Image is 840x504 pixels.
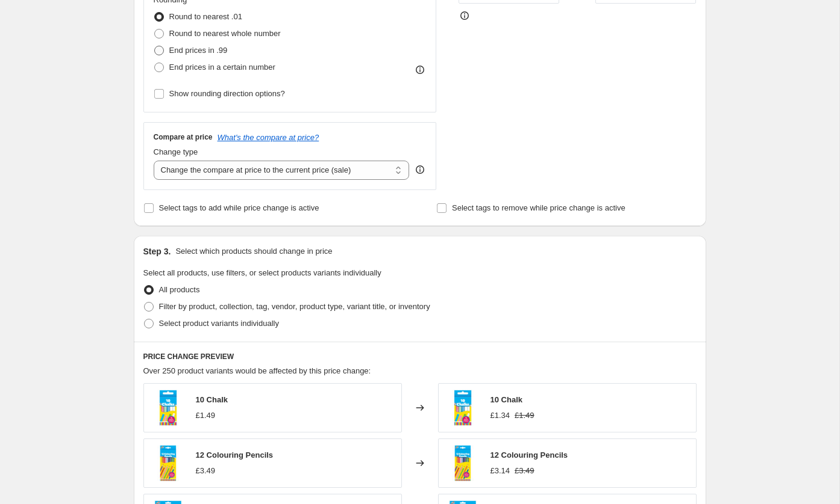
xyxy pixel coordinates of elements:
div: £3.49 [196,465,216,477]
span: Filter by product, collection, tag, vendor, product type, variant title, or inventory [159,302,430,311]
span: 12 Colouring Pencils [491,450,568,459]
span: 10 Chalk [491,395,522,404]
strike: £1.49 [515,410,534,422]
span: End prices in a certain number [169,63,275,72]
span: Over 250 product variants would be affected by this price change: [143,366,371,375]
div: help [414,164,426,176]
h6: PRICE CHANGE PREVIEW [143,352,697,361]
div: £1.34 [491,410,510,422]
img: HpxGSSjs_d7e966c5-ead2-4340-8a55-254932da99e5_80x.jpg [150,390,186,426]
span: Select tags to add while price change is active [159,203,319,212]
span: Select tags to remove while price change is active [452,203,625,212]
span: Select all products, use filters, or select products variants individually [143,268,381,277]
span: Change type [154,147,198,156]
span: All products [159,285,200,294]
span: 10 Chalk [196,395,228,404]
span: Show rounding direction options? [169,89,285,98]
span: Round to nearest .01 [169,12,242,21]
div: £1.49 [196,410,216,422]
p: Select which products should change in price [175,245,332,257]
strike: £3.49 [515,465,534,477]
h2: Step 3. [143,245,171,257]
button: What's the compare at price? [218,133,319,142]
h3: Compare at price [154,132,213,142]
span: Select product variants individually [159,319,279,328]
img: 9aRKrvLn_921dbac1-fca3-42f0-93c6-6dac8f6974a8_80x.jpg [150,445,186,481]
img: HpxGSSjs_d7e966c5-ead2-4340-8a55-254932da99e5_80x.jpg [445,390,481,426]
div: £3.14 [491,465,510,477]
span: Round to nearest whole number [169,29,281,38]
img: 9aRKrvLn_921dbac1-fca3-42f0-93c6-6dac8f6974a8_80x.jpg [445,445,481,481]
span: 12 Colouring Pencils [196,450,274,459]
span: End prices in .99 [169,46,228,55]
